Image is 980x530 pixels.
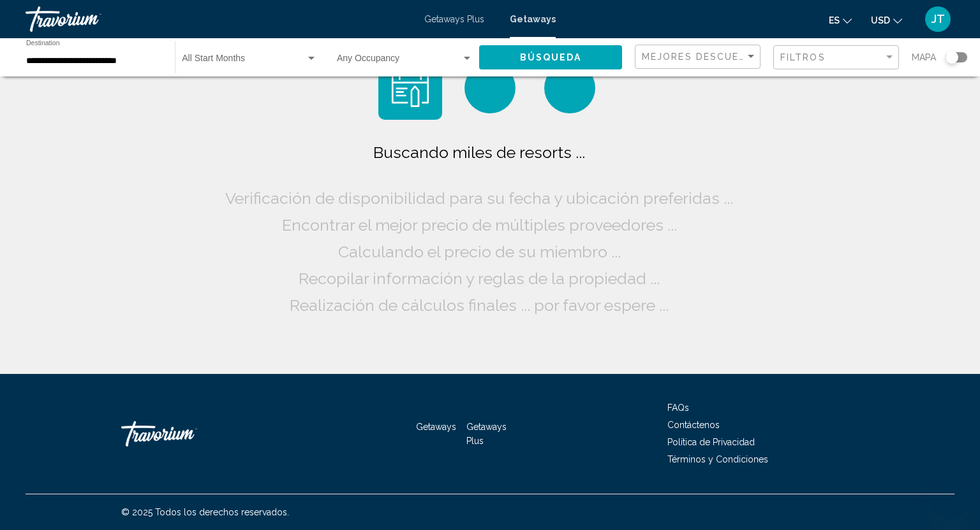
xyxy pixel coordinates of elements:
iframe: Button to launch messaging window [929,479,970,520]
span: Recopilar información y reglas de la propiedad ... [299,269,660,288]
span: Búsqueda [520,53,582,63]
span: Verificación de disponibilidad para su fecha y ubicación preferidas ... [225,189,733,208]
a: Travorium [26,6,412,32]
button: User Menu [921,6,954,32]
mat-select: Sort by [642,52,757,62]
span: JT [932,13,945,25]
button: Change currency [871,11,902,29]
a: Contáctenos [667,420,720,430]
span: Buscando miles de resorts ... [373,143,585,162]
span: Mejores descuentos [642,52,770,62]
button: Change language [829,11,852,29]
span: Encontrar el mejor precio de múltiples proveedores ... [282,215,677,234]
span: © 2025 Todos los derechos reservados. [121,507,289,517]
button: Búsqueda [479,45,622,69]
button: Filter [773,45,899,71]
span: Filtros [780,52,826,62]
span: Mapa [912,48,936,66]
a: Getaways Plus [466,422,507,446]
a: Política de Privacidad [667,437,755,447]
a: Getaways [510,14,556,24]
a: Términos y Condiciones [667,454,768,464]
span: Calculando el precio de su miembro ... [338,242,621,261]
span: USD [871,15,890,25]
a: FAQs [667,403,689,413]
a: Getaways Plus [424,14,484,24]
a: Getaways [416,422,456,432]
a: Travorium [121,415,249,453]
span: es [829,15,840,25]
span: Realización de cálculos finales ... por favor espere ... [290,296,669,315]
